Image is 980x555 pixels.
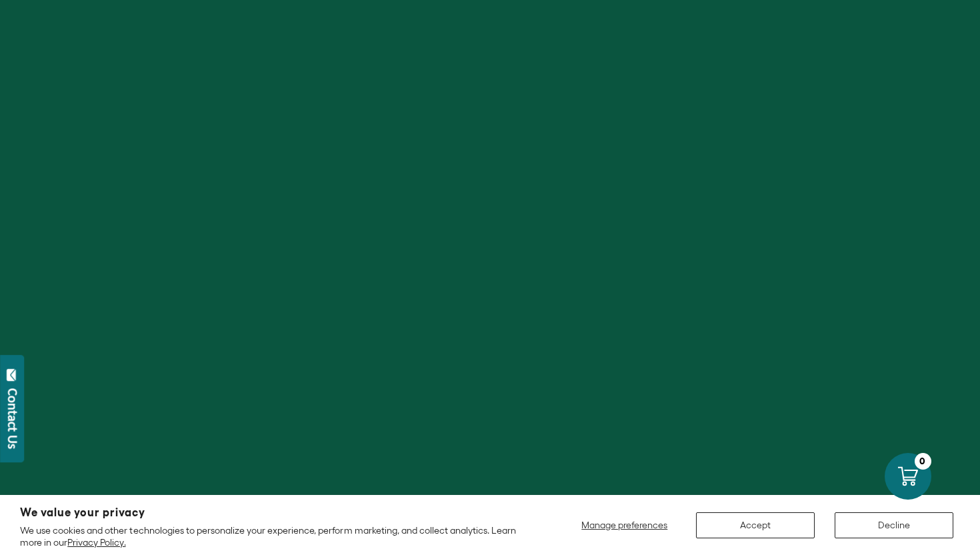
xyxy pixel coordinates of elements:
button: Manage preferences [573,512,676,538]
div: Contact Us [6,388,19,449]
a: Privacy Policy. [67,537,125,548]
button: Decline [835,512,953,538]
div: 0 [915,453,931,470]
h2: We value your privacy [20,507,527,518]
button: Accept [696,512,815,538]
p: We use cookies and other technologies to personalize your experience, perform marketing, and coll... [20,524,527,548]
span: Manage preferences [581,520,667,530]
